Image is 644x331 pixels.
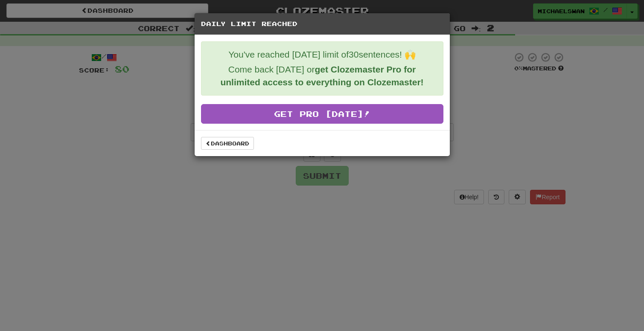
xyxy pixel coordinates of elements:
[220,64,423,87] strong: get Clozemaster Pro for unlimited access to everything on Clozemaster!
[208,48,437,61] p: You've reached [DATE] limit of 30 sentences! 🙌
[201,104,443,124] a: Get Pro [DATE]!
[201,20,443,28] h5: Daily Limit Reached
[201,137,254,150] a: Dashboard
[208,63,437,89] p: Come back [DATE] or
